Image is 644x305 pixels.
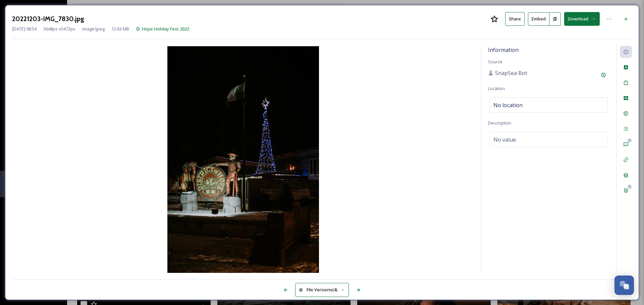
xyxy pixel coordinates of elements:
[627,138,632,143] div: 0
[12,14,84,24] h3: 20221203-IMG_7830.jpg
[12,46,474,273] img: Py5bC3IF0hwAAAAAAAB7aA20221203-IMG_7830.jpg
[495,69,527,77] span: SnapSea Bot
[295,283,349,297] button: File Versions(4)
[564,12,600,26] button: Download
[528,12,549,26] button: Embed
[488,85,505,91] span: Location
[142,26,189,32] span: Hope Holiday Fest 2022
[627,184,632,189] div: 0
[488,46,519,54] span: Information
[111,26,129,32] span: 12.63 MB
[505,12,525,26] button: Share
[488,120,511,126] span: Description
[43,26,75,32] span: 3648 px x 5472 px
[82,26,105,32] span: image/jpeg
[12,26,37,32] span: [DATE] 08:54
[493,101,523,109] span: No location
[614,276,634,295] button: Open Chat
[488,59,502,65] span: Source
[493,136,517,144] span: No value.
